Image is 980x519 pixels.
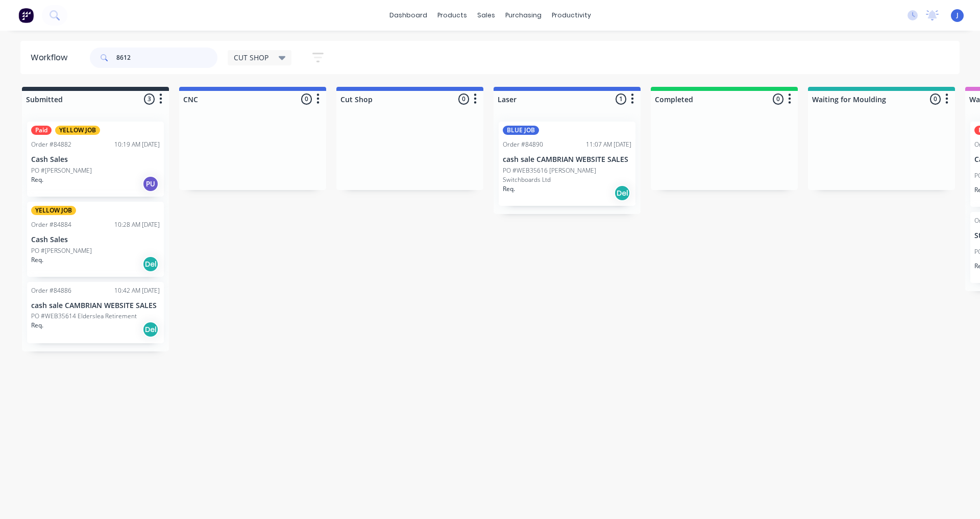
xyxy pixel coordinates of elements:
div: Del [614,185,630,201]
div: sales [472,8,500,23]
p: Cash Sales [31,235,160,244]
div: Paid [31,126,52,135]
div: Order #84890 [503,140,543,149]
div: Workflow [31,52,72,64]
span: CUT SHOP [234,52,268,63]
div: BLUE JOBOrder #8489011:07 AM [DATE]cash sale CAMBRIAN WEBSITE SALESPO #WEB35616 [PERSON_NAME] Swi... [499,122,635,206]
p: cash sale CAMBRIAN WEBSITE SALES [503,155,631,164]
p: Cash Sales [31,155,160,164]
p: PO #WEB35614 Elderslea Retirement [31,312,137,321]
p: PO #WEB35616 [PERSON_NAME] Switchboards Ltd [503,166,631,184]
div: BLUE JOB [503,126,539,135]
img: Factory [18,8,34,23]
p: Req. [31,321,43,330]
div: 11:07 AM [DATE] [586,140,631,149]
div: productivity [547,8,596,23]
div: 10:19 AM [DATE] [114,140,160,149]
a: dashboard [384,8,432,23]
div: 10:42 AM [DATE] [114,286,160,295]
div: PaidYELLOW JOBOrder #8488210:19 AM [DATE]Cash SalesPO #[PERSON_NAME]Req.PU [27,122,164,197]
div: 10:28 AM [DATE] [114,220,160,229]
span: J [957,11,959,20]
div: Del [142,256,159,272]
p: Req. [503,184,515,194]
div: Del [142,321,159,338]
div: purchasing [500,8,547,23]
p: Req. [31,255,43,265]
div: PU [142,176,159,192]
p: PO #[PERSON_NAME] [31,166,92,175]
div: Order #84884 [31,220,71,229]
div: Order #8488610:42 AM [DATE]cash sale CAMBRIAN WEBSITE SALESPO #WEB35614 Elderslea RetirementReq.Del [27,282,164,343]
div: products [432,8,472,23]
div: Order #84882 [31,140,71,149]
p: PO #[PERSON_NAME] [31,246,92,255]
div: YELLOW JOB [55,126,100,135]
div: YELLOW JOB [31,206,76,215]
p: cash sale CAMBRIAN WEBSITE SALES [31,301,160,310]
div: YELLOW JOBOrder #8488410:28 AM [DATE]Cash SalesPO #[PERSON_NAME]Req.Del [27,202,164,277]
p: Req. [31,175,43,184]
div: Order #84886 [31,286,71,295]
input: Search for orders... [116,48,217,68]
